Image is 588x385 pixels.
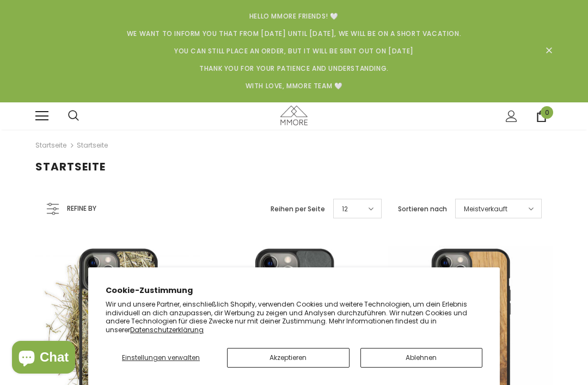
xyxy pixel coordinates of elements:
[106,285,482,296] h2: Cookie-Zustimmung
[541,106,553,119] span: 0
[9,341,78,376] inbox-online-store-chat: Onlineshop-Chat von Shopify
[49,81,539,91] p: With Love, MMORE Team 🤍
[35,159,106,174] span: Startseite
[106,348,216,368] button: Einstellungen verwalten
[67,203,96,215] span: Refine by
[49,28,539,39] p: We want to inform you that from [DATE] until [DATE], we will be on a short vacation.
[49,63,539,74] p: Thank you for your patience and understanding.
[227,348,350,368] button: Akzeptieren
[77,140,108,150] a: Startseite
[398,204,447,215] label: Sortieren nach
[280,106,308,125] img: MMORE Cases
[49,11,539,22] p: Hello MMORE Friends! 🤍
[130,325,204,334] a: Datenschutzerklärung
[464,204,507,215] span: Meistverkauft
[49,46,539,57] p: You can still place an order, but it will be sent out on [DATE]
[122,353,200,362] span: Einstellungen verwalten
[360,348,483,368] button: Ablehnen
[106,300,482,334] p: Wir und unsere Partner, einschließlich Shopify, verwenden Cookies und weitere Technologien, um de...
[536,111,547,122] a: 0
[342,204,348,215] span: 12
[271,204,325,215] label: Reihen per Seite
[35,139,66,152] a: Startseite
